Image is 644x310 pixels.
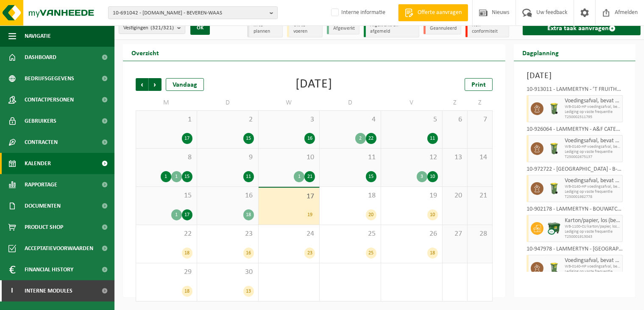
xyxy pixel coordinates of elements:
[565,229,620,234] span: Lediging op vaste frequentie
[565,189,620,194] span: Lediging op vaste frequentie
[447,229,463,239] span: 27
[527,166,623,175] div: 10-972722 - [GEOGRAPHIC_DATA] - B-[GEOGRAPHIC_DATA] VZW - [GEOGRAPHIC_DATA]
[527,127,623,135] div: 10-926064 - LAMMERTYN - A&F CATERING BV - SINT-NIKLAAS
[514,44,567,61] h2: Dagplanning
[548,262,560,275] img: WB-0140-HPE-GN-50
[468,95,493,110] td: Z
[201,115,254,124] span: 2
[151,25,174,31] count: (321/321)
[427,171,438,182] div: 10
[427,209,438,220] div: 10
[166,78,204,91] div: Vandaag
[548,182,560,195] img: WB-0140-HPE-GN-50
[201,268,254,277] span: 30
[25,217,63,238] span: Product Shop
[25,174,57,195] span: Rapportage
[25,68,74,89] span: Bedrijfsgegevens
[294,171,304,182] div: 1
[243,133,254,144] div: 15
[243,286,254,297] div: 13
[565,184,620,189] span: WB-0140-HP voedingsafval, bevat producten van dierlijke oors
[108,6,278,19] button: 10-691042 - [DOMAIN_NAME] - BEVEREN-WAAS
[472,191,488,200] span: 21
[25,47,56,68] span: Dashboard
[565,234,620,240] span: T250001913043
[182,248,192,259] div: 18
[527,206,623,215] div: 10-902178 - LAMMERTYN - BOUWATCH - BOOM
[355,133,366,144] div: 2
[25,110,56,132] span: Gebruikers
[565,217,620,224] span: Karton/papier, los (bedrijven)
[25,195,61,217] span: Documenten
[243,171,254,182] div: 11
[182,209,192,220] div: 17
[190,21,210,35] button: OK
[447,191,463,200] span: 20
[385,229,438,239] span: 26
[140,153,192,162] span: 8
[385,153,438,162] span: 12
[424,23,461,34] li: Geannuleerd
[415,8,464,17] span: Offerte aanvragen
[565,194,620,200] span: T250001982778
[263,153,315,162] span: 10
[398,4,468,21] a: Offerte aanvragen
[136,95,197,110] td: M
[123,44,167,61] h2: Overzicht
[565,257,620,264] span: Voedingsafval, bevat producten van dierlijke oorsprong, onverpakt, categorie 3
[527,70,623,82] h3: [DATE]
[25,280,72,302] span: Interne modules
[366,248,376,259] div: 25
[259,95,320,110] td: W
[304,171,315,182] div: 21
[201,229,254,239] span: 23
[565,115,620,120] span: T250002511795
[385,115,438,124] span: 5
[523,22,641,35] a: Extra taak aanvragen
[527,87,623,95] div: 10-913011 - LAMMERTYN - ’T FRUITHOEKSKE - BEVEREN-WAAS
[113,7,266,20] span: 10-691042 - [DOMAIN_NAME] - BEVEREN-WAAS
[201,153,254,162] span: 9
[182,133,192,144] div: 17
[182,171,192,182] div: 15
[327,23,360,34] li: Afgewerkt
[366,209,376,220] div: 20
[119,21,185,34] button: Vestigingen(321/321)
[364,20,419,37] li: Afgewerkt en afgemeld
[565,110,620,115] span: Lediging op vaste frequentie
[304,248,315,259] div: 23
[472,229,488,239] span: 28
[25,132,58,153] span: Contracten
[243,209,254,220] div: 18
[25,238,93,259] span: Acceptatievoorwaarden
[427,133,438,144] div: 11
[247,20,283,37] li: In te plannen
[548,142,560,155] img: WB-0140-HPE-GN-50
[565,104,620,110] span: WB-0140-HP voedingsafval, bevat producten van dierlijke oors
[296,78,332,91] div: [DATE]
[123,22,174,34] span: Vestigingen
[565,224,620,229] span: WB-1100-CU karton/papier, los (bedrijven)
[263,115,315,124] span: 3
[140,229,192,239] span: 22
[243,248,254,259] div: 16
[366,133,376,144] div: 22
[366,171,376,182] div: 15
[565,178,620,184] span: Voedingsafval, bevat producten van dierlijke oorsprong, onverpakt, categorie 3
[466,20,509,37] li: Non-conformiteit
[25,259,73,280] span: Financial History
[443,95,468,110] td: Z
[324,115,376,124] span: 4
[527,246,623,255] div: 10-947978 - LAMMERTYN - [GEOGRAPHIC_DATA] - [GEOGRAPHIC_DATA]-[GEOGRAPHIC_DATA]
[8,280,16,302] span: I
[136,78,148,91] span: Vorige
[472,115,488,124] span: 7
[25,153,51,174] span: Kalender
[25,25,51,47] span: Navigatie
[201,191,254,200] span: 16
[548,222,560,235] img: WB-1100-CU
[171,209,182,220] div: 1
[263,229,315,239] span: 24
[565,98,620,104] span: Voedingsafval, bevat producten van dierlijke oorsprong, onverpakt, categorie 3
[385,191,438,200] span: 19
